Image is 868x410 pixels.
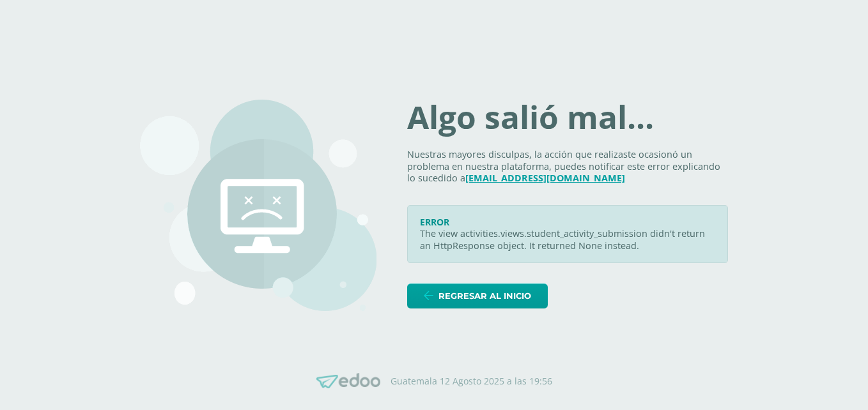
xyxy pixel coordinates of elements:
[140,100,376,311] img: 500.png
[465,172,625,184] a: [EMAIL_ADDRESS][DOMAIN_NAME]
[316,373,380,389] img: Edoo
[420,228,715,252] p: The view activities.views.student_activity_submission didn't return an HttpResponse object. It re...
[438,284,531,308] span: Regresar al inicio
[420,216,449,228] span: ERROR
[407,149,728,185] p: Nuestras mayores disculpas, la acción que realizaste ocasionó un problema en nuestra plataforma, ...
[391,376,552,387] p: Guatemala 12 Agosto 2025 a las 19:56
[407,102,728,133] h1: Algo salió mal...
[407,284,548,308] a: Regresar al inicio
